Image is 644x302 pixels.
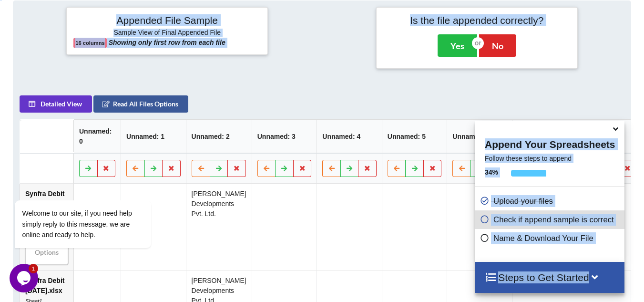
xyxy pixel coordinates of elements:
h4: Append Your Spreadsheets [475,136,624,150]
p: Follow these steps to append [475,154,624,163]
h4: Steps to Get Started [485,271,615,283]
th: Unnamed: 8 [577,120,642,153]
th: Unnamed: 7 [512,120,577,153]
p: Upload your files [480,195,622,207]
th: Unnamed: 4 [317,120,382,153]
div: File Options [28,232,65,262]
h4: Is the file appended correctly? [383,14,571,26]
button: No [479,34,516,56]
th: Unnamed: 5 [382,120,447,153]
button: Detailed View [20,95,92,113]
b: Showing only first row from each file [109,39,225,46]
th: Unnamed: 3 [252,120,317,153]
iframe: chat widget [10,114,181,259]
iframe: chat widget [10,264,40,292]
th: Unnamed: 6 [447,120,512,153]
b: 34 % [485,168,498,176]
button: Read All Files Options [93,95,188,113]
button: Yes [438,34,477,56]
p: Name & Download Your File [480,232,622,244]
th: Unnamed: 2 [186,120,252,153]
td: [PERSON_NAME] Developments Pvt. Ltd. [186,184,252,270]
b: 16 columns [75,40,105,46]
p: Check if append sample is correct [480,214,622,226]
h4: Appended File Sample [73,14,261,28]
h6: Sample View of Final Appended File [73,29,261,38]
